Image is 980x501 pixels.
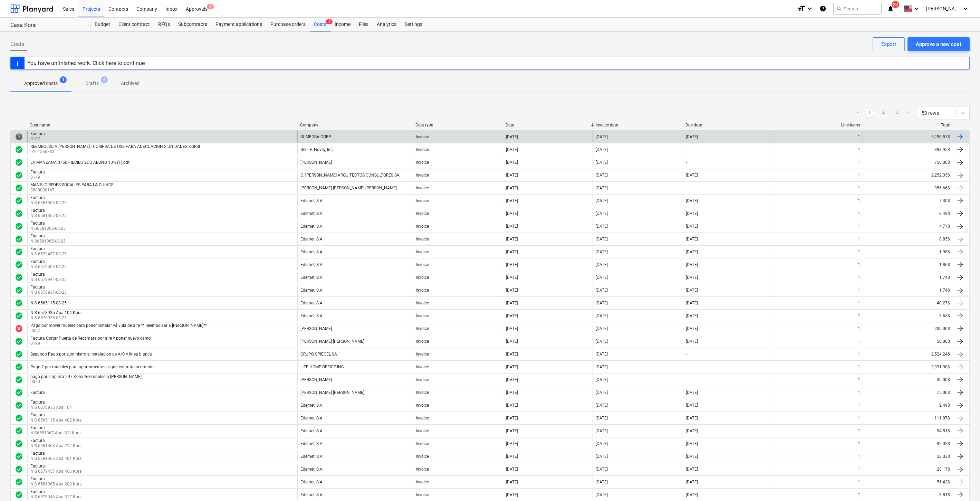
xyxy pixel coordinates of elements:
[506,198,518,203] div: [DATE]
[596,134,608,139] div: [DATE]
[506,326,518,331] div: [DATE]
[211,18,266,31] a: Payment applications
[24,80,58,87] p: Approved costs
[416,198,429,203] div: Invoice
[15,235,23,243] div: Invoice was approved
[819,4,826,13] i: Knowledge base
[506,249,518,254] div: [DATE]
[797,4,806,13] i: format_size
[863,438,953,449] div: 92.02$
[857,390,860,395] div: 1
[30,123,295,127] div: Cost name
[863,234,953,245] div: 8.85$
[90,18,114,31] div: Budget
[887,4,894,13] i: notifications
[10,40,24,48] span: Costs
[416,173,429,178] div: Invoice
[863,489,953,500] div: 3.81$
[863,451,953,462] div: 58.03$
[15,376,23,384] span: check_circle
[15,286,23,294] span: check_circle
[863,323,953,334] div: 200.00$
[596,339,608,344] div: [DATE]
[416,262,429,267] div: Invoice
[685,123,770,127] div: Due date
[416,237,429,242] div: Invoice
[266,18,310,31] a: Purchase orders
[863,349,953,360] div: 2,524.24$
[865,109,874,117] a: Page 1 is your current page
[416,301,429,305] div: Invoice
[686,326,698,331] div: [DATE]
[686,249,698,254] div: [DATE]
[686,313,698,318] div: [DATE]
[857,198,860,203] div: 1
[300,377,332,382] div: [PERSON_NAME]
[506,377,518,382] div: [DATE]
[686,390,698,395] div: [DATE]
[596,377,608,382] div: [DATE]
[863,221,953,232] div: 4.77$
[300,390,364,395] div: [PERSON_NAME] [PERSON_NAME]
[506,211,518,216] div: [DATE]
[30,136,46,142] p: 0187
[15,133,23,141] span: help
[30,341,152,347] p: 0199
[30,374,142,379] div: pago por limpieza 207 Korsi *reembolso a [PERSON_NAME]
[15,133,23,141] div: Invoice is waiting for an approval
[15,222,23,230] div: Invoice was approved
[686,288,698,293] div: [DATE]
[114,18,154,31] div: Client contract
[401,18,426,31] a: Settings
[30,390,45,395] div: Factura
[863,425,953,436] div: 54.51$
[857,288,860,293] div: 1
[15,388,23,397] span: check_circle
[857,211,860,216] div: 1
[15,299,23,307] span: check_circle
[355,18,373,31] a: Files
[15,184,23,192] span: check_circle
[863,310,953,321] div: 3.65$
[300,288,324,293] div: Edemet, S.A.
[506,390,518,395] div: [DATE]
[945,468,980,501] iframe: Chat Widget
[15,363,23,371] div: Invoice was approved
[300,313,324,318] div: Edemet, S.A.
[30,277,67,283] p: NIS 6578944-08-25
[836,6,842,11] span: search
[15,363,23,371] span: check_circle
[863,476,953,488] div: 51.42$
[416,275,429,280] div: Invoice
[30,226,66,231] p: NIS6581366-08-25
[300,365,344,369] div: LIFE HOME OFFICE INC
[30,213,67,219] p: NIS 6581367-08-25
[857,249,860,254] div: 1
[857,352,860,357] div: 1
[912,4,921,13] i: keyboard_arrow_down
[60,76,67,83] span: 1
[30,259,65,264] div: Factura
[776,123,860,127] div: Line-items
[416,352,429,357] div: Invoice
[15,350,23,358] span: check_circle
[863,170,953,181] div: 2,252.35$
[506,134,518,139] div: [DATE]
[30,301,67,305] div: NIS 6565115-08-25
[330,18,355,31] div: Income
[866,123,950,127] div: Total
[174,18,211,31] div: Subcontracts
[310,18,330,31] div: Costs
[863,246,953,257] div: 1.98$
[416,326,429,331] div: Invoice
[30,246,65,251] div: Factura
[857,237,860,242] div: 1
[863,413,953,424] div: 111.07$
[926,6,961,11] span: [PERSON_NAME]
[15,235,23,243] span: check_circle
[506,339,518,344] div: [DATE]
[416,390,429,395] div: Invoice
[863,259,953,270] div: 1.86$
[596,224,608,229] div: [DATE]
[863,374,953,385] div: 30.00$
